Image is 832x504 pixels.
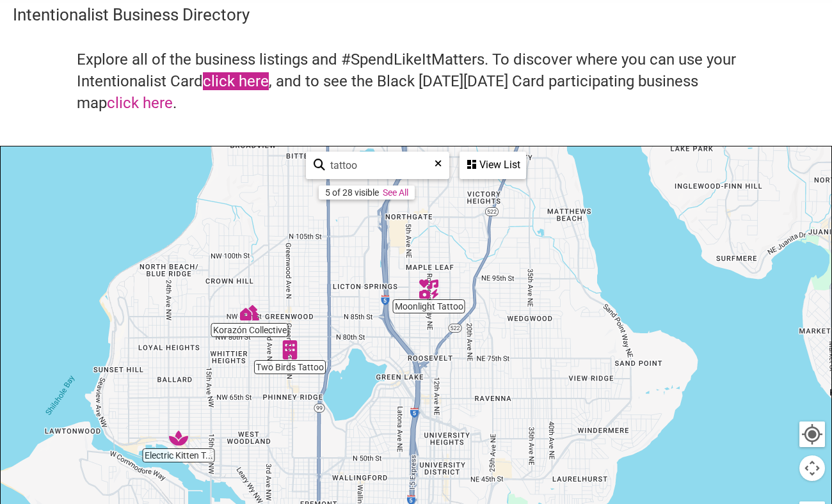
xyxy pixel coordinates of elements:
[240,303,259,322] div: Korazón Collective
[107,94,173,112] a: click here
[419,280,438,299] div: Moonlight Tattoo
[461,153,525,177] div: View List
[383,187,408,198] a: See All
[799,421,825,447] button: Your Location
[799,455,825,481] button: Map camera controls
[306,152,449,179] div: Type to search and filter
[77,49,755,114] h4: Explore all of the business listings and #SpendLikeItMatters. To discover where you can use your ...
[325,187,379,198] div: 5 of 28 visible
[460,152,526,179] div: See a list of the visible businesses
[203,72,269,90] a: click here
[325,153,441,178] input: Type to find and filter...
[280,340,300,359] div: Two Birds Tattoo
[169,429,188,448] div: Electric Kitten Tattoo
[13,3,819,26] h3: Intentionalist Business Directory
